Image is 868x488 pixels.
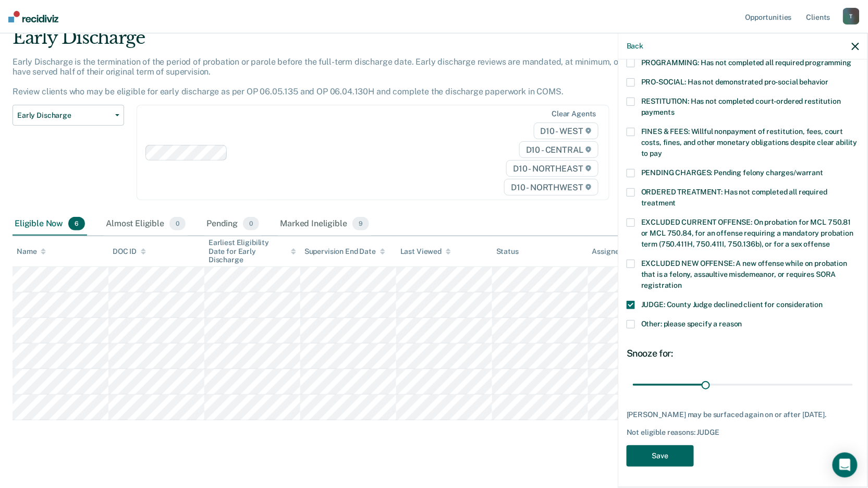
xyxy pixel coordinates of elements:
span: 0 [243,217,259,230]
div: Eligible Now [13,213,87,236]
div: Clear agents [552,109,596,118]
span: RESTITUTION: Has not completed court-ordered restitution payments [641,97,841,116]
span: Other: please specify a reason [641,320,742,328]
span: FINES & FEES: Willful nonpayment of restitution, fees, court costs, fines, and other monetary obl... [641,127,858,157]
span: EXCLUDED NEW OFFENSE: A new offense while on probation that is a felony, assaultive misdemeanor, ... [641,259,847,289]
div: Open Intercom Messenger [833,453,858,478]
span: D10 - NORTHEAST [506,160,598,177]
div: Almost Eligible [104,213,188,236]
img: Recidiviz [8,11,58,22]
button: Back [627,42,643,51]
div: [PERSON_NAME] may be surfaced again on or after [DATE]. [627,410,859,419]
div: Name [17,247,46,256]
div: Supervision End Date [304,247,385,256]
span: 6 [68,217,85,230]
span: ORDERED TREATMENT: Has not completed all required treatment [641,188,827,207]
div: Early Discharge [13,27,664,57]
div: Not eligible reasons: JUDGE [627,428,859,437]
div: Snooze for: [627,348,859,359]
span: D10 - NORTHWEST [504,179,598,196]
div: Status [496,247,519,256]
div: Earliest Eligibility Date for Early Discharge [209,238,296,264]
button: Save [627,445,694,467]
span: Early Discharge [17,111,111,120]
span: D10 - CENTRAL [519,141,598,158]
div: Assigned to [592,247,641,256]
p: Early Discharge is the termination of the period of probation or parole before the full-term disc... [13,57,660,97]
div: Last Viewed [400,247,451,256]
span: 9 [352,217,369,230]
div: Marked Ineligible [278,213,371,236]
div: T [843,8,860,25]
span: EXCLUDED CURRENT OFFENSE: On probation for MCL 750.81 or MCL 750.84, for an offense requiring a m... [641,218,853,248]
span: JUDGE: County Judge declined client for consideration [641,300,823,309]
span: D10 - WEST [534,123,598,139]
div: Pending [204,213,261,236]
div: DOC ID [113,247,146,256]
span: PENDING CHARGES: Pending felony charges/warrant [641,168,823,177]
span: PRO-SOCIAL: Has not demonstrated pro-social behavior [641,78,829,86]
span: 0 [169,217,186,230]
span: PROGRAMMING: Has not completed all required programming [641,58,851,67]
